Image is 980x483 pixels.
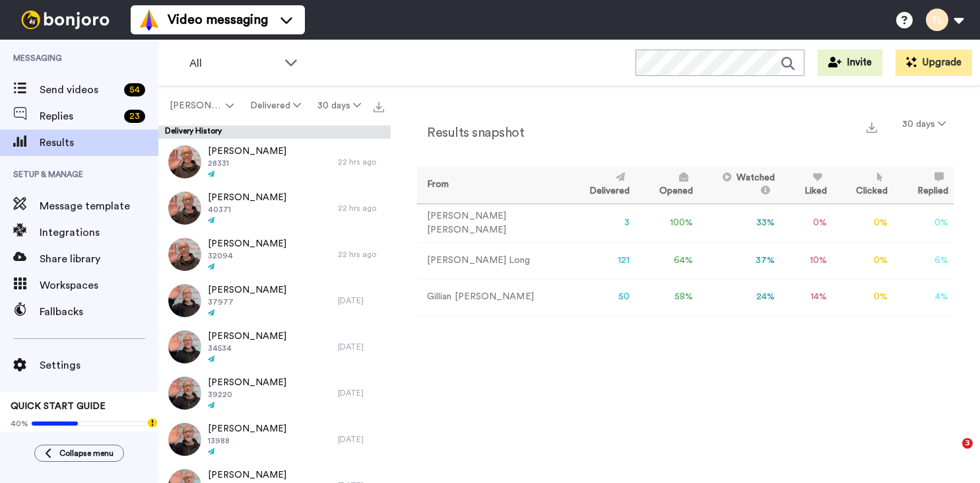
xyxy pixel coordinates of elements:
[780,279,832,315] td: 14 %
[863,117,881,136] button: Export a summary of each team member’s results that match this filter now.
[40,135,158,151] span: Results
[208,422,286,435] span: [PERSON_NAME]
[338,157,384,167] div: 22 hrs ago
[40,225,158,241] span: Integrations
[698,167,780,204] th: Watched
[208,468,286,482] span: [PERSON_NAME]
[40,108,119,124] span: Replies
[208,250,286,261] span: 32094
[832,242,894,279] td: 0 %
[698,204,780,242] td: 33 %
[208,376,286,389] span: [PERSON_NAME]
[208,297,286,307] span: 37977
[158,185,391,231] a: [PERSON_NAME]4037122 hrs ago
[208,343,286,353] span: 34534
[566,279,636,315] td: 50
[208,191,286,204] span: [PERSON_NAME]
[338,434,384,445] div: [DATE]
[566,242,636,279] td: 121
[208,435,286,446] span: 13988
[893,167,954,204] th: Replied
[11,418,28,429] span: 40%
[158,139,391,185] a: [PERSON_NAME]2833122 hrs ago
[189,56,278,71] span: All
[780,204,832,242] td: 0 %
[208,330,286,343] span: [PERSON_NAME]
[417,242,566,279] td: [PERSON_NAME] Long
[310,94,370,118] button: 30 days
[338,388,384,398] div: [DATE]
[832,279,894,315] td: 0 %
[168,423,201,456] img: 80b7ab0f-0135-4d8f-a383-b37ed7700830-thumb.jpg
[34,445,124,462] button: Collapse menu
[370,96,388,116] button: Export all results that match these filters now.
[168,145,201,178] img: da0d7c69-fd5f-42f4-a2d3-c4d408e4e9fd-thumb.jpg
[40,278,158,293] span: Workspaces
[832,204,894,242] td: 0 %
[11,402,106,411] span: QUICK START GUIDE
[40,357,158,373] span: Settings
[124,110,145,123] div: 23
[894,112,954,136] button: 30 days
[832,167,894,204] th: Clicked
[208,283,286,297] span: [PERSON_NAME]
[16,11,115,29] img: bj-logo-header-white.svg
[124,83,145,96] div: 54
[158,231,391,278] a: [PERSON_NAME]3209422 hrs ago
[59,448,114,459] span: Collapse menu
[338,295,384,306] div: [DATE]
[818,50,882,76] button: Invite
[635,204,698,242] td: 100 %
[158,126,391,139] div: Delivery History
[893,204,954,242] td: 0 %
[896,50,972,76] button: Upgrade
[208,237,286,250] span: [PERSON_NAME]
[566,167,636,204] th: Delivered
[139,9,160,30] img: vm-color.svg
[170,99,223,112] span: [PERSON_NAME]
[962,438,973,449] span: 3
[158,278,391,324] a: [PERSON_NAME]37977[DATE]
[698,242,780,279] td: 37 %
[158,370,391,416] a: [PERSON_NAME]39220[DATE]
[40,82,119,98] span: Send videos
[168,377,201,410] img: a982a1c9-12cb-461b-9aa4-ec66bb28c3fd-thumb.jpg
[208,145,286,158] span: [PERSON_NAME]
[893,242,954,279] td: 6 %
[161,94,242,118] button: [PERSON_NAME]
[168,284,201,317] img: ca2daaeb-37b6-4733-9922-de094972333a-thumb.jpg
[158,416,391,463] a: [PERSON_NAME]13988[DATE]
[935,438,967,470] iframe: Intercom live chat
[417,167,566,204] th: From
[242,94,309,118] button: Delivered
[147,417,158,429] div: Tooltip anchor
[698,279,780,315] td: 24 %
[158,324,391,370] a: [PERSON_NAME]34534[DATE]
[635,242,698,279] td: 64 %
[780,242,832,279] td: 10 %
[208,204,286,215] span: 40371
[208,158,286,168] span: 28331
[40,198,158,214] span: Message template
[40,304,158,320] span: Fallbacks
[168,11,268,29] span: Video messaging
[635,279,698,315] td: 58 %
[338,342,384,352] div: [DATE]
[417,126,524,140] h2: Results snapshot
[374,102,384,112] img: export.svg
[168,238,201,271] img: 55689055-e754-438c-9c37-4d0fb696e852-thumb.jpg
[338,249,384,260] div: 22 hrs ago
[635,167,698,204] th: Opened
[208,389,286,400] span: 39220
[168,192,201,225] img: 37b5e239-aae8-4a87-aa31-42f10632aca8-thumb.jpg
[338,203,384,213] div: 22 hrs ago
[168,330,201,363] img: d4d1d97e-6417-4b14-9b16-8b45a8acbede-thumb.jpg
[780,167,832,204] th: Liked
[417,279,566,315] td: Gillian [PERSON_NAME]
[866,122,877,133] img: export.svg
[893,279,954,315] td: 4 %
[40,251,158,267] span: Share library
[417,204,566,242] td: [PERSON_NAME] [PERSON_NAME]
[566,204,636,242] td: 3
